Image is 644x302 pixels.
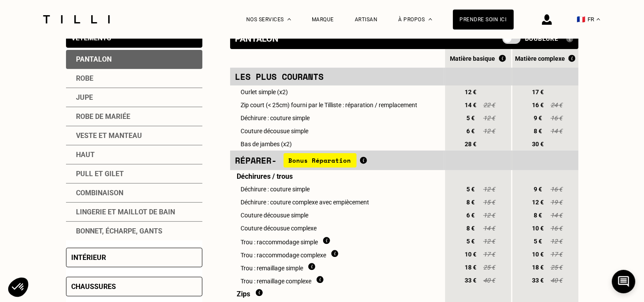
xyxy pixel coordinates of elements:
[66,50,202,69] div: Pantalon
[483,186,496,193] span: 12 €
[530,89,546,95] span: 17 €
[72,253,106,262] div: Intérieur
[525,35,558,42] span: Doublure
[230,261,444,274] td: Trou : remaillage simple
[577,15,586,23] span: 🇫🇷
[40,15,113,23] img: Logo du service de couturière Tilli
[463,199,479,206] span: 8 €
[66,126,202,145] div: Veste et manteau
[66,69,202,88] div: Robe
[550,251,563,258] span: 17 €
[230,209,444,222] td: Couture décousue simple
[483,115,496,121] span: 12 €
[287,18,291,20] img: Menu déroulant
[66,184,202,203] div: Combinaison
[550,128,563,135] span: 14 €
[230,287,444,300] td: Zips
[463,89,479,95] span: 12 €
[483,264,496,271] span: 25 €
[235,153,439,167] div: Réparer -
[360,157,367,164] img: Qu'est ce que le Bonus Réparation ?
[550,199,563,206] span: 19 €
[230,85,444,98] td: Ourlet simple (x2)
[355,16,378,23] a: Artisan
[317,276,324,283] img: Qu'est ce que le remaillage ?
[550,264,563,271] span: 25 €
[463,238,479,245] span: 5 €
[483,199,496,206] span: 15 €
[331,250,338,257] img: Qu'est ce que le raccommodage ?
[230,196,444,209] td: Déchirure : couture complexe avec empiècement
[483,102,496,108] span: 22 €
[312,16,334,23] a: Marque
[530,212,546,219] span: 8 €
[72,282,116,291] div: Chaussures
[235,33,279,44] div: Pantalon
[530,199,546,206] span: 12 €
[230,274,444,287] td: Trou : remaillage complexe
[566,35,573,43] img: Qu'est ce qu'une doublure ?
[230,170,444,183] td: Déchirures / trous
[530,128,546,135] span: 8 €
[483,225,496,232] span: 14 €
[445,55,511,62] div: Matière basique
[550,186,563,193] span: 16 €
[66,107,202,126] div: Robe de mariée
[550,102,563,108] span: 24 €
[230,112,444,125] td: Déchirure : couture simple
[463,277,479,284] span: 33 €
[323,237,330,244] img: Qu'est ce que le raccommodage ?
[284,153,357,167] span: Bonus Réparation
[230,125,444,138] td: Couture décousue simple
[463,141,479,148] span: 28 €
[463,225,479,232] span: 8 €
[568,55,575,62] img: Qu'est ce que le Bonus Réparation ?
[530,264,546,271] span: 18 €
[463,251,479,258] span: 10 €
[463,186,479,193] span: 5 €
[230,98,444,112] td: Zip court (< 25cm) fourni par le Tilliste : réparation / remplacement
[530,225,546,232] span: 10 €
[463,128,479,135] span: 6 €
[597,18,600,20] img: menu déroulant
[453,10,514,30] a: Prendre soin ici
[550,115,563,121] span: 16 €
[530,186,546,193] span: 9 €
[66,164,202,184] div: Pull et gilet
[550,225,563,232] span: 16 €
[542,14,552,25] img: icône connexion
[530,251,546,258] span: 10 €
[530,277,546,284] span: 33 €
[429,18,432,20] img: Menu déroulant à propos
[463,115,479,121] span: 5 €
[483,238,496,245] span: 12 €
[66,222,202,240] div: Bonnet, écharpe, gants
[66,203,202,222] div: Lingerie et maillot de bain
[530,102,546,108] span: 16 €
[66,145,202,164] div: Haut
[230,248,444,261] td: Trou : raccommodage complexe
[256,289,263,296] img: Dois fournir du matériel ?
[550,212,563,219] span: 14 €
[308,263,315,270] img: Qu'est ce que le remaillage ?
[230,68,444,85] td: Les plus courants
[483,251,496,258] span: 17 €
[230,183,444,196] td: Déchirure : couture simple
[530,115,546,121] span: 9 €
[550,238,563,245] span: 12 €
[66,88,202,107] div: Jupe
[550,277,563,284] span: 40 €
[483,128,496,135] span: 12 €
[463,264,479,271] span: 18 €
[530,238,546,245] span: 5 €
[512,55,578,62] div: Matière complexe
[463,102,479,108] span: 14 €
[463,212,479,219] span: 6 €
[483,277,496,284] span: 40 €
[230,235,444,248] td: Trou : raccommodage simple
[499,55,506,62] img: Qu'est ce que le Bonus Réparation ?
